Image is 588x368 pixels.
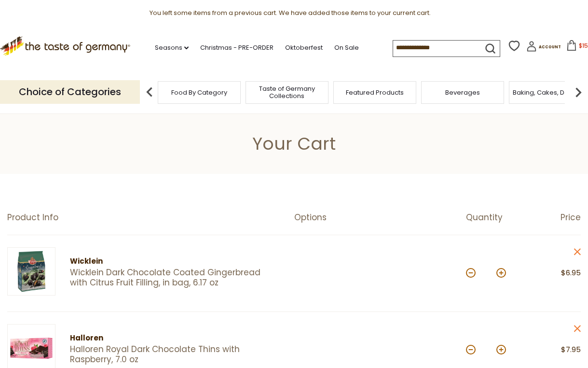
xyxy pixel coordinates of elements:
div: Halloren [70,332,277,344]
a: Halloren Royal Dark Chocolate Thins with Raspberry, 7.0 oz [70,344,277,365]
a: Taste of Germany Collections [248,85,326,99]
div: Product Info [7,212,294,223]
h1: Your Cart [30,133,558,155]
div: Wicklein [70,255,277,268]
a: Seasons [155,42,189,53]
a: Beverages [445,89,480,96]
span: $7.95 [561,344,581,354]
a: Featured Products [346,89,404,96]
img: next arrow [569,83,588,102]
a: Wicklein Dark Chocolate Coated Gingerbread with Citrus Fruit Filling, in bag, 6.17 oz [70,268,277,288]
a: On Sale [334,42,359,53]
a: Food By Category [171,89,227,96]
img: previous arrow [140,83,159,102]
a: Oktoberfest [285,42,323,53]
img: Wicklein Dark Chocolate Coated Gingerbread with Citrus Fruit Filling [7,247,55,296]
div: Price [523,212,581,223]
span: Account [539,44,561,50]
div: Options [294,212,466,223]
a: Account [526,41,561,55]
a: Baking, Cakes, Desserts [513,89,588,96]
a: Christmas - PRE-ORDER [200,42,273,53]
div: Quantity [466,212,523,223]
span: $6.95 [561,268,581,278]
